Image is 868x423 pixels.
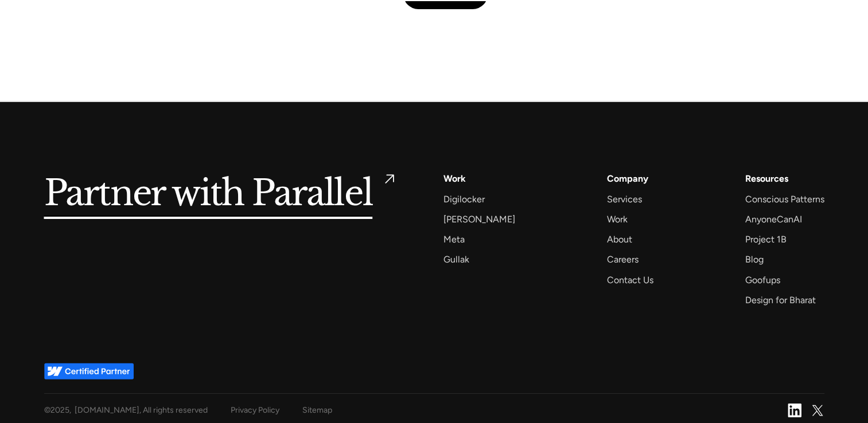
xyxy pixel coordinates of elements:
[443,191,485,207] a: Digilocker
[745,232,786,247] a: Project 1B
[745,191,824,207] a: Conscious Patterns
[44,403,208,417] div: © , [DOMAIN_NAME], All rights reserved
[607,171,648,186] a: Company
[745,171,788,186] div: Resources
[44,171,398,217] a: Partner with Parallel
[607,232,632,247] a: About
[745,272,780,288] a: Goofups
[745,292,815,308] a: Design for Bharat
[44,171,373,217] h5: Partner with Parallel
[50,405,69,415] span: 2025
[443,232,465,247] a: Meta
[302,403,332,417] a: Sitemap
[607,191,642,207] a: Services
[745,211,801,227] a: AnyoneCanAI
[607,252,639,267] a: Careers
[607,272,653,288] a: Contact Us
[443,252,469,267] a: Gullak
[745,252,763,267] a: Blog
[443,171,466,186] a: Work
[443,211,515,227] a: [PERSON_NAME]
[607,211,628,227] a: Work
[231,403,279,417] a: Privacy Policy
